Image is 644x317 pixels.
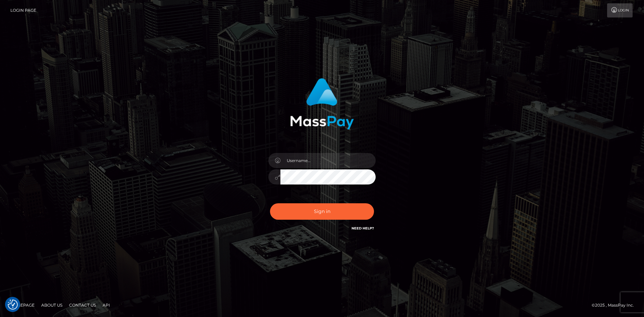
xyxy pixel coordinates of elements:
[592,302,639,309] div: © 2025 , MassPay Inc.
[8,300,18,310] img: Revisit consent button
[607,3,633,17] a: Login
[290,78,354,129] img: MassPay Login
[39,300,65,310] a: About Us
[270,203,374,220] button: Sign in
[10,3,36,17] a: Login Page
[280,153,376,168] input: Username...
[100,300,113,310] a: API
[352,226,374,230] a: Need Help?
[66,300,99,310] a: Contact Us
[8,300,18,310] button: Consent Preferences
[7,300,37,310] a: Homepage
